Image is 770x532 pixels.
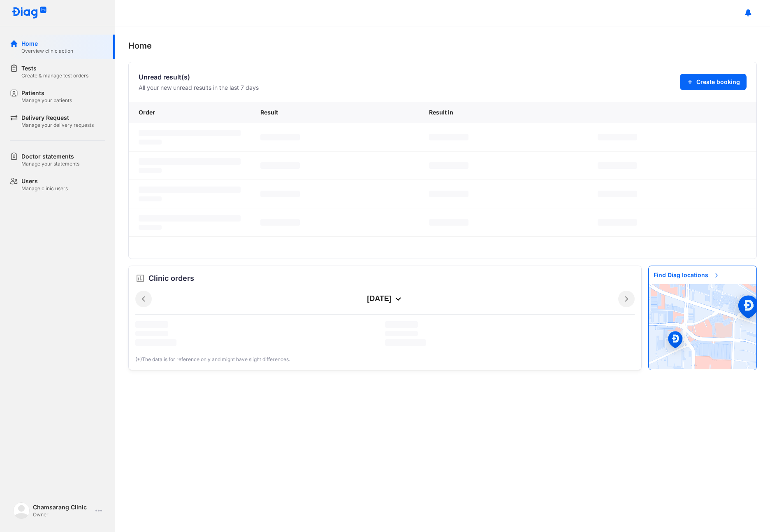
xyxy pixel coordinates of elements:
[21,114,94,122] div: Delivery Request
[598,162,637,169] span: ‌
[139,72,259,82] div: Unread result(s)
[680,74,747,90] button: Create booking
[21,64,88,72] div: Tests
[139,140,162,145] span: ‌
[21,161,79,167] div: Manage your statements
[21,48,73,54] div: Overview clinic action
[429,134,468,140] span: ‌
[649,266,725,284] span: Find Diag locations
[260,162,300,169] span: ‌
[13,502,30,519] img: logo
[135,331,168,336] span: ‌
[139,187,241,193] span: ‌
[21,122,94,128] div: Manage your delivery requests
[152,294,618,304] div: [DATE]
[135,339,176,346] span: ‌
[696,78,740,86] span: Create booking
[260,191,300,197] span: ‌
[129,102,250,123] div: Order
[385,321,418,328] span: ‌
[385,339,426,346] span: ‌
[598,219,637,226] span: ‌
[598,134,637,140] span: ‌
[12,7,47,19] img: logo
[260,134,300,140] span: ‌
[385,331,418,336] span: ‌
[21,185,68,192] div: Manage clinic users
[21,97,72,104] div: Manage your patients
[139,215,241,222] span: ‌
[21,40,73,48] div: Home
[128,40,757,52] div: Home
[148,273,194,284] span: Clinic orders
[21,152,79,161] div: Doctor statements
[135,273,145,283] img: order.5a6da16c.svg
[139,168,162,173] span: ‌
[139,130,241,136] span: ‌
[139,196,162,201] span: ‌
[139,158,241,165] span: ‌
[250,102,419,123] div: Result
[260,219,300,226] span: ‌
[429,219,468,226] span: ‌
[33,503,92,511] div: Chamsarang Clinic
[139,225,162,230] span: ‌
[139,84,259,92] div: All your new unread results in the last 7 days
[21,89,72,97] div: Patients
[21,72,88,79] div: Create & manage test orders
[429,191,468,197] span: ‌
[598,191,637,197] span: ‌
[419,102,588,123] div: Result in
[33,511,92,518] div: Owner
[135,321,168,328] span: ‌
[429,162,468,169] span: ‌
[135,356,635,363] div: (*)The data is for reference only and might have slight differences.
[21,177,68,185] div: Users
